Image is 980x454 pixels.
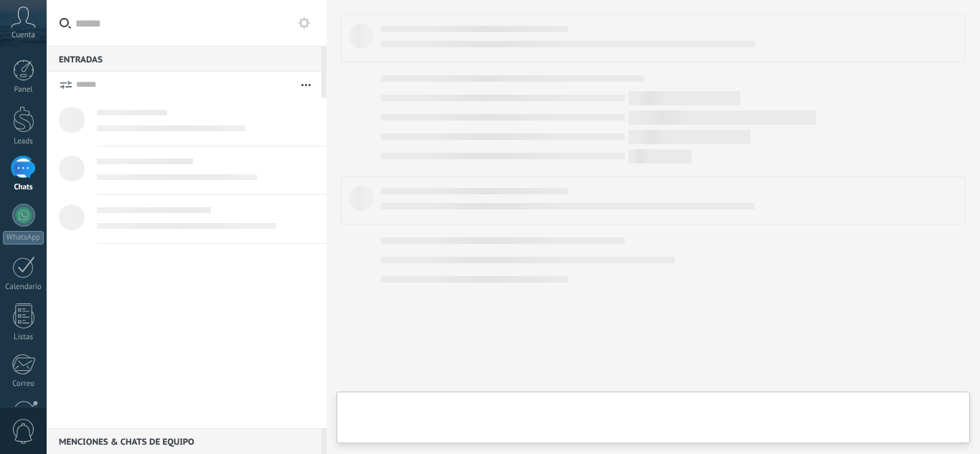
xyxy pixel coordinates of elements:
[3,283,44,292] div: Calendario
[3,231,44,245] div: WhatsApp
[47,428,321,454] div: Menciones & Chats de equipo
[3,333,44,342] div: Listas
[3,85,44,95] div: Panel
[3,379,44,389] div: Correo
[47,46,321,72] div: Entradas
[3,137,44,146] div: Leads
[3,183,44,192] div: Chats
[11,31,35,40] span: Cuenta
